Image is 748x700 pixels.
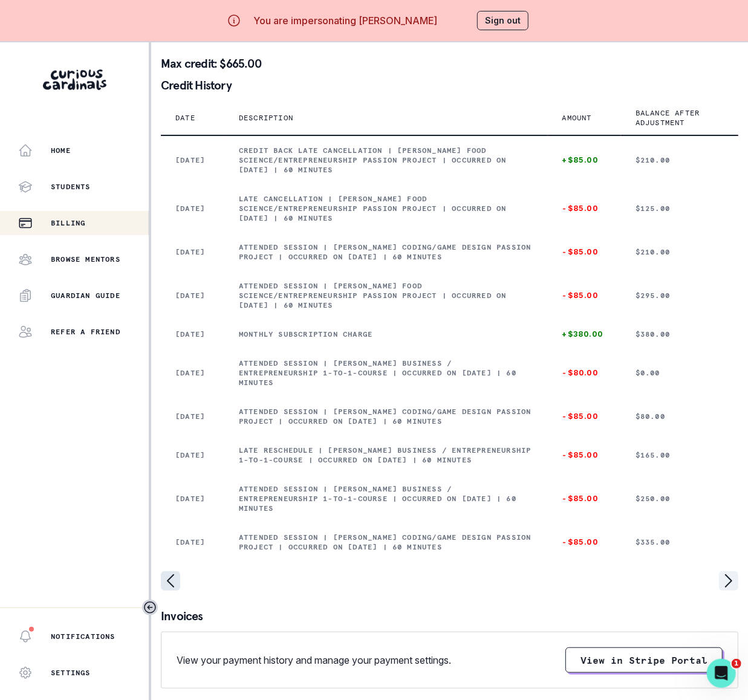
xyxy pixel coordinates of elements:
button: Sign out [477,11,528,30]
p: Description [239,113,293,123]
p: $380.00 [636,329,724,339]
p: +$85.00 [562,155,607,165]
p: Invoices [161,610,738,622]
p: Attended session | [PERSON_NAME] Coding/Game Design Passion Project | Occurred on [DATE] | 60 min... [239,533,533,552]
p: You are impersonating [PERSON_NAME] [253,13,437,28]
p: Attended session | [PERSON_NAME] Coding/Game Design Passion Project | Occurred on [DATE] | 60 min... [239,242,533,262]
p: -$80.00 [562,368,607,378]
p: View your payment history and manage your payment settings. [177,653,451,667]
p: Late cancellation | [PERSON_NAME] Food Science/Entrepreneurship Passion Project | Occurred on [DA... [239,194,533,223]
p: Browse Mentors [51,254,120,264]
p: Monthly subscription charge [239,329,533,339]
svg: page left [161,571,180,591]
p: $295.00 [636,291,724,300]
p: $80.00 [636,412,724,421]
p: $0.00 [636,368,724,378]
p: Home [51,146,71,155]
p: [DATE] [175,329,210,339]
p: Date [175,113,195,123]
p: [DATE] [175,368,210,378]
iframe: Intercom live chat [707,659,736,688]
img: Curious Cardinals Logo [43,70,106,90]
p: Settings [51,668,91,678]
p: [DATE] [175,291,210,300]
p: -$85.00 [562,291,607,300]
p: Attended session | [PERSON_NAME] Food Science/Entrepreneurship Passion Project | Occurred on [DAT... [239,281,533,310]
p: -$85.00 [562,204,607,213]
p: Refer a friend [51,327,120,337]
p: Max credit: $665.00 [161,57,738,70]
p: Attended session | [PERSON_NAME] Business / Entrepreneurship 1-to-1-course | Occurred on [DATE] |... [239,358,533,387]
p: $250.00 [636,494,724,504]
p: [DATE] [175,494,210,504]
p: Credit History [161,79,738,91]
p: [DATE] [175,204,210,213]
p: Attended session | [PERSON_NAME] Business / Entrepreneurship 1-to-1-course | Occurred on [DATE] |... [239,484,533,513]
p: [DATE] [175,412,210,421]
p: -$85.00 [562,494,607,504]
p: -$85.00 [562,247,607,257]
p: Late reschedule | [PERSON_NAME] Business / Entrepreneurship 1-to-1-course | Occurred on [DATE] | ... [239,446,533,465]
span: 1 [732,659,741,669]
p: -$85.00 [562,412,607,421]
p: CREDIT BACK Late cancellation | [PERSON_NAME] Food Science/Entrepreneurship Passion Project | Occ... [239,146,533,175]
p: $165.00 [636,450,724,460]
button: Toggle sidebar [142,600,158,615]
p: [DATE] [175,537,210,547]
p: $335.00 [636,537,724,547]
p: [DATE] [175,247,210,257]
p: Billing [51,218,85,228]
p: Available credit: $685.00 [161,31,738,43]
p: Balance after adjustment [636,108,709,128]
p: $210.00 [636,155,724,165]
p: Students [51,182,91,192]
p: -$85.00 [562,450,607,460]
p: $210.00 [636,247,724,257]
p: [DATE] [175,155,210,165]
p: -$85.00 [562,537,607,547]
p: Amount [562,113,592,123]
button: View in Stripe Portal [565,647,723,673]
p: Notifications [51,632,115,641]
p: Attended session | [PERSON_NAME] Coding/Game Design Passion Project | Occurred on [DATE] | 60 min... [239,407,533,426]
svg: page right [719,571,738,591]
p: +$380.00 [562,329,607,339]
p: $125.00 [636,204,724,213]
p: Guardian Guide [51,291,120,300]
p: [DATE] [175,450,210,460]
